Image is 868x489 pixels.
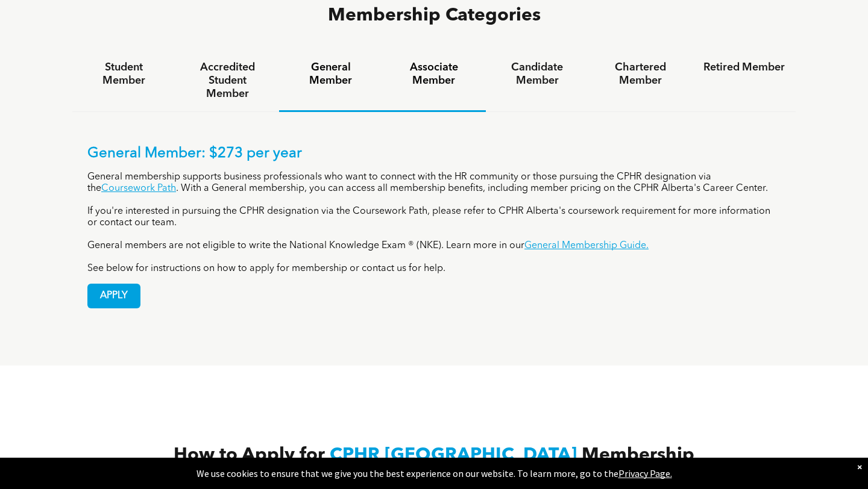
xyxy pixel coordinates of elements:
[497,61,578,87] h4: Candidate Member
[87,240,781,252] p: General members are not eligible to write the National Knowledge Exam ® (NKE). Learn more in our
[328,7,541,25] span: Membership Categories
[83,61,165,87] h4: Student Member
[87,145,781,163] p: General Member: $273 per year
[87,206,781,229] p: If you're interested in pursuing the CPHR designation via the Coursework Path, please refer to CP...
[87,284,140,308] a: APPLY
[582,446,694,464] span: Membership
[290,61,371,87] h4: General Member
[703,61,785,74] h4: Retired Member
[87,172,781,195] p: General membership supports business professionals who want to connect with the HR community or t...
[101,184,176,193] a: Coursework Path
[600,61,681,87] h4: Chartered Member
[87,263,781,275] p: See below for instructions on how to apply for membership or contact us for help.
[330,446,577,464] span: CPHR [GEOGRAPHIC_DATA]
[524,241,649,251] a: General Membership Guide.
[393,61,474,87] h4: Associate Member
[88,284,140,308] span: APPLY
[186,61,268,101] h4: Accredited Student Member
[857,461,862,473] div: Dismiss notification
[174,446,325,464] span: How to Apply for
[618,467,672,479] a: Privacy Page.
